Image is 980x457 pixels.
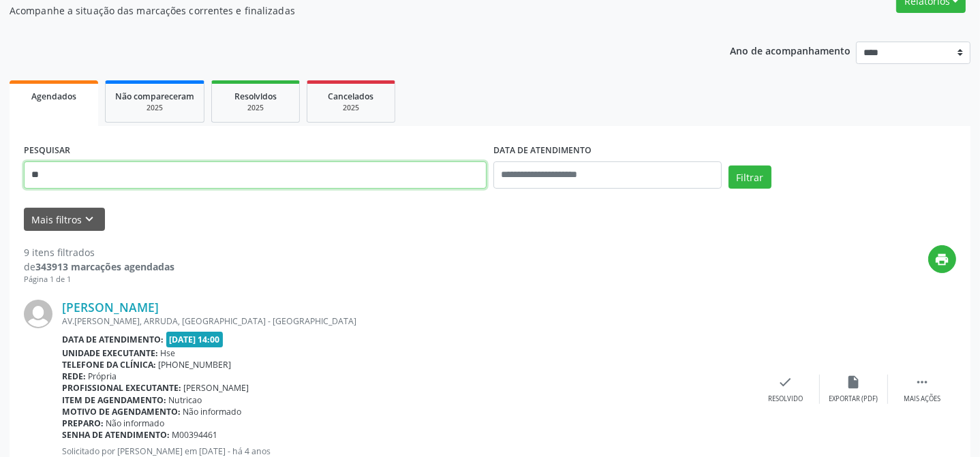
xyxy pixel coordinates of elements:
div: 2025 [221,103,290,113]
div: Resolvido [768,394,803,404]
span: Não informado [183,406,242,417]
i: insert_drive_file [846,375,861,390]
b: Data de atendimento: [62,334,164,345]
i: print [935,252,950,267]
span: Não informado [106,417,165,429]
div: Mais ações [904,394,940,404]
b: Unidade executante: [62,347,158,359]
b: Profissional executante: [62,382,181,394]
p: Acompanhe a situação das marcações correntes e finalizadas [10,3,682,18]
b: Rede: [62,371,86,382]
div: AV.[PERSON_NAME], ARRUDA, [GEOGRAPHIC_DATA] - [GEOGRAPHIC_DATA] [62,315,752,327]
img: img [24,300,52,328]
span: Agendados [31,91,76,102]
i: check [778,375,793,390]
label: PESQUISAR [24,140,70,161]
strong: 343913 marcações agendadas [35,260,174,273]
label: DATA DE ATENDIMENTO [493,140,592,161]
div: Página 1 de 1 [24,274,174,285]
div: de [24,259,174,274]
div: 2025 [115,103,194,113]
b: Motivo de agendamento: [62,406,181,417]
b: Preparo: [62,417,104,429]
span: Própria [89,371,117,382]
span: [DATE] 14:00 [166,332,224,347]
i: keyboard_arrow_down [82,212,97,227]
span: [PHONE_NUMBER] [159,359,232,371]
i:  [915,375,930,390]
span: Nutricao [169,394,202,406]
span: [PERSON_NAME] [184,382,249,394]
button: print [928,245,956,273]
p: Ano de acompanhamento [731,42,851,59]
span: Cancelados [328,91,374,102]
button: Mais filtroskeyboard_arrow_down [24,208,105,232]
b: Telefone da clínica: [62,359,156,371]
button: Filtrar [729,166,771,189]
span: M00394461 [172,429,218,441]
div: 9 itens filtrados [24,245,174,259]
a: [PERSON_NAME] [62,300,159,315]
span: Hse [161,347,176,359]
span: Não compareceram [115,91,194,102]
div: Exportar (PDF) [829,394,878,404]
b: Senha de atendimento: [62,429,170,441]
span: Resolvidos [234,91,277,102]
div: 2025 [317,103,385,113]
b: Item de agendamento: [62,394,166,406]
